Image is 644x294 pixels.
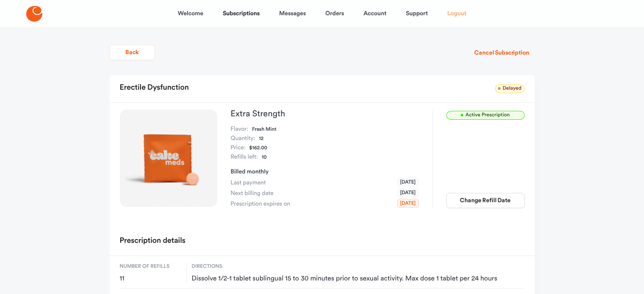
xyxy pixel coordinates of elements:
span: Active Prescription [446,111,525,120]
button: Cancel Subscription [469,45,534,60]
span: Number of refills [120,263,181,270]
span: Billed monthly [231,169,269,175]
a: Welcome [178,3,203,24]
dt: Refills left: [231,153,258,162]
dd: $162.00 [249,143,267,153]
a: Account [363,3,386,24]
span: Directions [192,263,525,270]
a: Messages [279,3,306,24]
a: Logout [447,3,466,24]
dd: 12 [259,134,264,143]
h2: Prescription details [120,234,185,249]
span: Prescription expires on [231,200,290,208]
span: Last payment [231,179,266,187]
span: [DATE] [397,178,419,187]
a: Support [406,3,428,24]
img: Extra Strength [120,110,217,207]
h3: Extra Strength [231,110,419,118]
span: [DATE] [397,199,419,208]
dd: Fresh Mint [252,125,276,134]
span: Dissolve 1/2-1 tablet sublingual 15 to 30 minutes prior to sexual activity. Max dose 1 tablet per... [192,275,525,283]
dd: 10 [262,153,267,162]
a: Orders [325,3,344,24]
button: Change Refill Date [446,193,525,208]
dt: Flavor: [231,125,249,134]
button: Back [110,45,155,60]
dt: Price: [231,143,246,153]
a: Subscriptions [223,3,260,24]
span: Next billing date [231,189,274,198]
span: Delayed [495,84,525,93]
dt: Quantity: [231,134,255,143]
h2: Erectile Dysfunction [120,80,189,96]
span: [DATE] [397,188,419,197]
span: 11 [120,275,181,283]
